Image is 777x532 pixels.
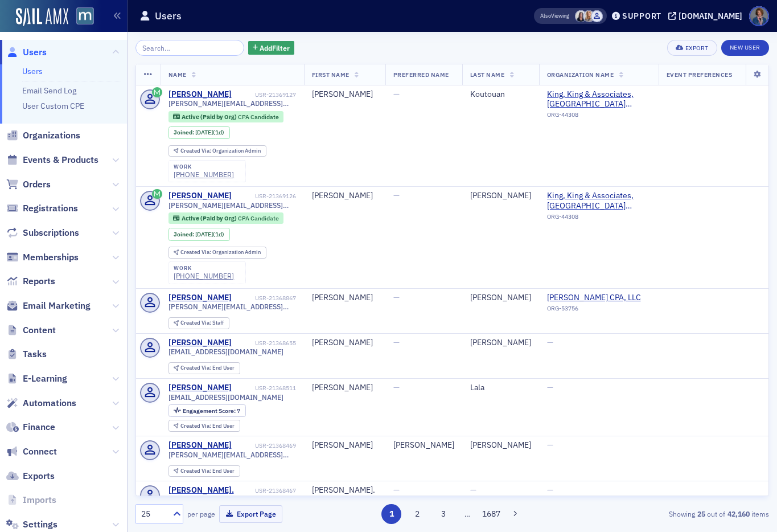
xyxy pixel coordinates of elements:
[233,91,296,99] div: USR-21369127
[23,348,47,361] span: Tasks
[679,11,742,21] div: [DOMAIN_NAME]
[180,365,235,371] div: End User
[23,251,79,264] span: Memberships
[233,294,296,302] div: USR-21368867
[174,170,234,179] a: [PHONE_NUMBER]
[622,11,661,21] div: Support
[174,231,195,238] span: Joined :
[23,324,56,337] span: Content
[725,509,751,519] strong: 42,160
[168,126,230,139] div: Joined: 2025-10-13 00:00:00
[6,154,98,166] a: Events & Products
[168,383,232,393] a: [PERSON_NAME]
[408,504,427,524] button: 2
[174,129,195,136] span: Joined :
[547,213,651,224] div: ORG-44308
[393,485,400,495] span: —
[470,485,476,495] span: —
[168,420,240,432] div: Created Via: End User
[6,470,55,482] a: Exports
[6,251,79,264] a: Memberships
[233,339,296,347] div: USR-21368655
[168,228,230,240] div: Joined: 2025-10-13 00:00:00
[180,148,261,154] div: Organization Admin
[393,71,449,79] span: Preferred Name
[195,128,213,136] span: [DATE]
[22,85,76,96] a: Email Send Log
[381,504,401,524] button: 1
[667,71,733,79] span: Event Preferences
[168,111,284,122] div: Active (Paid by Org): Active (Paid by Org): CPA Candidate
[187,509,215,519] label: per page
[547,485,553,495] span: —
[547,382,553,392] span: —
[180,147,212,154] span: Created Via :
[23,46,47,59] span: Users
[174,272,234,280] div: [PHONE_NUMBER]
[566,509,769,519] div: Showing out of items
[481,504,501,524] button: 1687
[168,293,232,303] div: [PERSON_NAME]
[183,408,240,414] div: 7
[6,275,55,288] a: Reports
[76,7,94,25] img: SailAMX
[459,509,475,519] span: …
[6,178,51,191] a: Orders
[547,89,651,109] span: King, King & Associates, PA (Baltimore, MD)
[393,337,400,347] span: —
[168,71,187,79] span: Name
[470,293,531,303] div: [PERSON_NAME]
[238,113,279,121] span: CPA Candidate
[168,362,240,374] div: Created Via: End User
[312,485,377,505] div: [PERSON_NAME].[PERSON_NAME]
[182,214,238,222] span: Active (Paid by Org)
[174,265,234,272] div: work
[393,382,400,392] span: —
[547,191,651,211] a: King, King & Associates, [GEOGRAPHIC_DATA] ([GEOGRAPHIC_DATA], [GEOGRAPHIC_DATA])
[180,249,261,256] div: Organization Admin
[168,347,283,356] span: [EMAIL_ADDRESS][DOMAIN_NAME]
[260,43,290,53] span: Add Filter
[6,397,76,410] a: Automations
[168,440,232,451] div: [PERSON_NAME]
[23,397,76,410] span: Automations
[195,129,224,136] div: (1d)
[547,305,651,316] div: ORG-53756
[547,337,553,347] span: —
[312,293,377,303] div: [PERSON_NAME]
[470,383,531,393] div: Lala
[6,348,47,361] a: Tasks
[547,293,651,303] a: [PERSON_NAME] CPA, LLC
[168,89,232,100] a: [PERSON_NAME]
[312,71,350,79] span: First Name
[312,440,377,451] div: [PERSON_NAME]
[168,465,240,477] div: Created Via: End User
[721,40,769,56] a: New User
[6,494,56,506] a: Imports
[312,89,377,100] div: [PERSON_NAME]
[23,129,80,142] span: Organizations
[22,66,43,76] a: Users
[547,191,651,211] span: King, King & Associates, PA (Baltimore, MD)
[233,384,296,392] div: USR-21368511
[168,485,253,505] div: [PERSON_NAME].[PERSON_NAME]
[23,470,55,482] span: Exports
[141,508,166,520] div: 25
[312,338,377,348] div: [PERSON_NAME]
[23,275,55,288] span: Reports
[540,12,551,19] div: Also
[470,440,531,451] div: [PERSON_NAME]
[6,518,57,531] a: Settings
[23,373,67,385] span: E-Learning
[470,338,531,348] div: [PERSON_NAME]
[248,41,295,55] button: AddFilter
[23,300,91,312] span: Email Marketing
[6,46,47,59] a: Users
[470,89,531,100] div: Koutouan
[6,373,67,385] a: E-Learning
[540,12,569,20] span: Viewing
[168,247,266,259] div: Created Via: Organization Admin
[6,202,78,215] a: Registrations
